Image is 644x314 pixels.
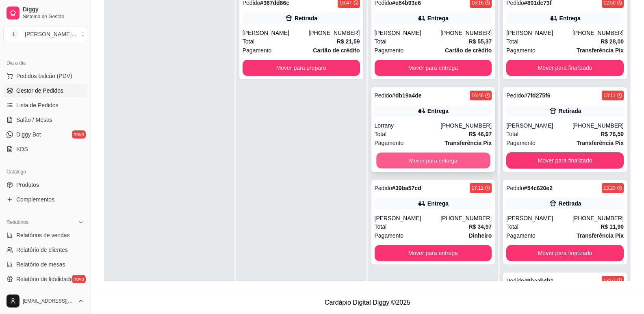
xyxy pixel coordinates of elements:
[375,185,392,191] span: Pedido
[559,107,581,115] div: Retirada
[471,92,484,99] div: 16:48
[375,121,441,130] div: Lorrany
[445,140,492,146] strong: Transferência Pix
[16,130,41,139] span: Diggy Bot
[375,29,441,37] div: [PERSON_NAME]
[375,139,404,147] span: Pagamento
[603,277,616,284] div: 13:57
[506,185,524,191] span: Pedido
[506,121,572,130] div: [PERSON_NAME]
[16,195,54,204] span: Complementos
[3,84,87,97] a: Gestor de Pedidos
[506,139,536,147] span: Pagamento
[243,37,255,46] span: Total
[23,6,84,13] span: Diggy
[337,38,360,45] strong: R$ 21,59
[506,245,624,261] button: Mover para finalizado
[3,178,87,191] a: Produtos
[3,69,87,82] button: Pedidos balcão (PDV)
[559,199,581,208] div: Retirada
[3,99,87,112] a: Lista de Pedidos
[3,229,87,242] a: Relatórios de vendas
[468,232,492,239] strong: Dinheiro
[445,47,492,54] strong: Cartão de crédito
[3,243,87,256] a: Relatório de clientes
[427,107,449,115] div: Entrega
[10,30,18,38] span: L
[524,92,551,99] strong: # 7fd275f6
[572,214,624,222] div: [PHONE_NUMBER]
[16,116,52,124] span: Salão / Mesas
[427,14,449,22] div: Entrega
[3,128,87,141] a: Diggy Botnovo
[468,131,492,137] strong: R$ 46,97
[572,121,624,130] div: [PHONE_NUMBER]
[375,130,387,139] span: Total
[572,29,624,37] div: [PHONE_NUMBER]
[506,277,524,284] span: Pedido
[506,130,518,139] span: Total
[506,46,536,55] span: Pagamento
[243,60,360,76] button: Mover para preparo
[3,273,87,286] a: Relatório de fidelidadenovo
[3,291,87,311] button: [EMAIL_ADDRESS][DOMAIN_NAME]
[3,143,87,156] a: KDS
[16,181,39,189] span: Produtos
[375,214,441,222] div: [PERSON_NAME]
[375,92,392,99] span: Pedido
[3,113,87,126] a: Salão / Mesas
[313,47,360,54] strong: Cartão de crédito
[524,277,553,284] strong: # 9baab4b1
[601,223,624,230] strong: R$ 11,90
[603,185,616,191] div: 13:23
[506,214,572,222] div: [PERSON_NAME]
[3,165,87,178] div: Catálogo
[506,222,518,231] span: Total
[392,92,421,99] strong: # db19a4de
[16,275,73,283] span: Relatório de fidelidade
[3,193,87,206] a: Complementos
[16,101,59,109] span: Lista de Pedidos
[3,56,87,69] div: Dia a dia
[243,29,309,37] div: [PERSON_NAME]
[25,30,76,38] div: [PERSON_NAME] ...
[91,291,644,314] footer: Cardápio Digital Diggy © 2025
[376,153,490,169] button: Mover para entrega
[506,60,624,76] button: Mover para finalizado
[440,214,492,222] div: [PHONE_NUMBER]
[577,47,624,54] strong: Transferência Pix
[375,231,404,240] span: Pagamento
[506,152,624,169] button: Mover para finalizado
[375,245,492,261] button: Mover para entrega
[3,3,87,23] a: DiggySistema de Gestão
[375,222,387,231] span: Total
[16,260,65,269] span: Relatório de mesas
[7,219,28,225] span: Relatórios
[506,92,524,99] span: Pedido
[23,13,84,20] span: Sistema de Gestão
[16,145,28,153] span: KDS
[440,121,492,130] div: [PHONE_NUMBER]
[3,258,87,271] a: Relatório de mesas
[506,29,572,37] div: [PERSON_NAME]
[3,26,87,42] button: Select a team
[23,298,74,304] span: [EMAIL_ADDRESS][DOMAIN_NAME]
[524,185,553,191] strong: # 54c620e2
[506,37,518,46] span: Total
[468,223,492,230] strong: R$ 34,97
[16,72,72,80] span: Pedidos balcão (PDV)
[471,185,484,191] div: 17:12
[440,29,492,37] div: [PHONE_NUMBER]
[16,246,68,254] span: Relatório de clientes
[16,231,70,239] span: Relatórios de vendas
[375,46,404,55] span: Pagamento
[392,185,421,191] strong: # 39ba57cd
[375,37,387,46] span: Total
[243,46,272,55] span: Pagamento
[577,140,624,146] strong: Transferência Pix
[308,29,360,37] div: [PHONE_NUMBER]
[603,92,616,99] div: 13:11
[601,38,624,45] strong: R$ 28,00
[559,14,581,22] div: Entrega
[427,199,449,208] div: Entrega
